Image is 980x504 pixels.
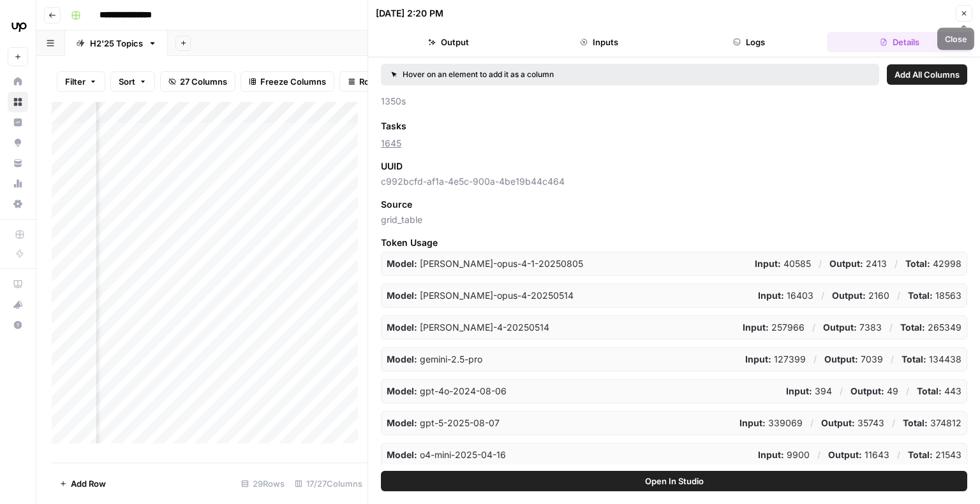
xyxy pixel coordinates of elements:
p: / [821,289,824,302]
img: Upwork Logo [8,15,31,38]
button: Workspace: Upwork [8,10,28,42]
p: 7039 [824,353,883,366]
p: / [840,385,843,398]
strong: Total: [908,449,933,460]
strong: Input: [786,385,812,396]
span: grid_table [381,213,967,226]
a: AirOps Academy [8,274,28,294]
p: / [892,417,895,429]
p: 394 [786,385,832,398]
p: 35743 [821,417,884,429]
p: 49 [850,385,898,398]
a: Opportunities [8,133,28,153]
div: 17/27 Columns [290,473,367,494]
p: gemini-2.5-pro [387,353,482,366]
a: Settings [8,194,28,214]
strong: Model: [387,322,417,333]
p: gpt-4o-2024-08-06 [387,385,507,398]
strong: Output: [821,417,855,428]
button: Freeze Columns [241,71,334,92]
p: claude-opus-4-1-20250805 [387,257,583,270]
a: H2'25 Topics [65,31,168,56]
strong: Output: [832,290,866,301]
span: c992bcfd-af1a-4e5c-900a-4be19b44c464 [381,175,967,188]
p: 7383 [823,321,882,334]
strong: Input: [758,449,784,460]
strong: Input: [743,322,769,333]
strong: Total: [917,385,942,396]
button: Add Row [52,473,114,494]
p: 42998 [905,257,961,270]
a: Home [8,71,28,92]
strong: Model: [387,258,417,269]
span: Tasks [381,120,406,133]
strong: Model: [387,417,417,428]
button: Details [827,32,972,52]
p: / [810,417,813,429]
strong: Model: [387,449,417,460]
button: Inputs [526,32,672,52]
strong: Total: [903,417,928,428]
strong: Output: [850,385,884,396]
strong: Output: [829,258,863,269]
span: Add Row [71,477,106,490]
button: 27 Columns [160,71,235,92]
p: / [813,353,817,366]
button: Help + Support [8,315,28,335]
button: Logs [677,32,822,52]
span: UUID [381,160,403,173]
div: H2'25 Topics [90,37,143,50]
button: Add All Columns [887,64,967,85]
p: / [817,449,820,461]
span: Sort [119,75,135,88]
strong: Input: [739,417,766,428]
p: 2413 [829,257,887,270]
p: gpt-5-2025-08-07 [387,417,500,429]
strong: Total: [908,290,933,301]
p: 134438 [902,353,961,366]
p: 257966 [743,321,805,334]
div: [DATE] 2:20 PM [376,7,443,20]
span: Filter [65,75,85,88]
div: Hover on an element to add it as a column [391,69,711,80]
p: / [819,257,822,270]
strong: Input: [755,258,781,269]
span: Open In Studio [645,475,704,487]
p: claude-sonnet-4-20250514 [387,321,549,334]
div: 29 Rows [236,473,290,494]
p: 265349 [900,321,961,334]
p: 21543 [908,449,961,461]
span: 27 Columns [180,75,227,88]
p: / [897,449,900,461]
button: Output [376,32,521,52]
p: 9900 [758,449,810,461]
button: Filter [57,71,105,92]
a: Your Data [8,153,28,173]
p: 40585 [755,257,811,270]
a: 1645 [381,138,401,148]
span: Source [381,198,412,211]
button: Open In Studio [381,471,967,491]
span: Row Height [359,75,405,88]
p: o4-mini-2025-04-16 [387,449,506,461]
strong: Output: [828,449,862,460]
span: Add All Columns [895,68,960,81]
button: What's new? [8,294,28,315]
strong: Model: [387,354,417,364]
p: 374812 [903,417,961,429]
p: 339069 [739,417,803,429]
strong: Total: [902,354,926,364]
a: Browse [8,92,28,112]
strong: Model: [387,290,417,301]
strong: Model: [387,385,417,396]
p: / [897,289,900,302]
p: / [889,321,893,334]
button: Row Height [339,71,413,92]
p: / [906,385,909,398]
p: 2160 [832,289,889,302]
p: 16403 [758,289,813,302]
div: What's new? [8,295,27,314]
button: Sort [110,71,155,92]
strong: Output: [823,322,857,333]
p: 11643 [828,449,889,461]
